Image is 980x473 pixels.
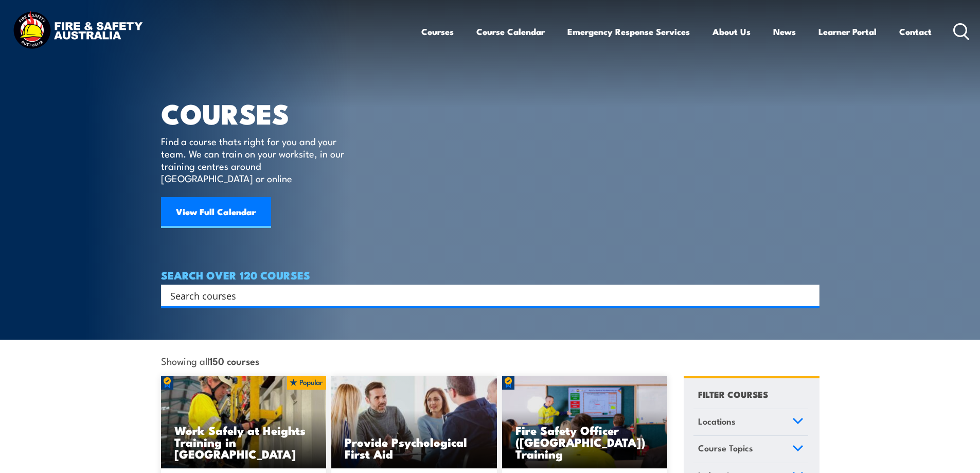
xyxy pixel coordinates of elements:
h4: SEARCH OVER 120 COURSES [161,269,819,281]
strong: 150 courses [209,354,259,367]
button: Search magnifier button [801,288,816,303]
img: Fire Safety Advisor [502,376,668,469]
span: Course Topics [698,441,753,455]
a: About Us [712,18,751,45]
h4: FILTER COURSES [698,387,768,401]
a: Fire Safety Officer ([GEOGRAPHIC_DATA]) Training [502,376,668,469]
a: Contact [899,18,932,45]
a: Provide Psychological First Aid [331,376,497,469]
a: Work Safely at Heights Training in [GEOGRAPHIC_DATA] [161,376,327,469]
a: Course Calendar [476,18,545,45]
img: Mental Health First Aid Training Course from Fire & Safety Australia [331,376,497,469]
form: Search form [172,288,799,303]
h3: Fire Safety Officer ([GEOGRAPHIC_DATA]) Training [515,424,654,460]
a: Emergency Response Services [567,18,690,45]
h3: Provide Psychological First Aid [345,436,484,460]
a: Courses [421,18,454,45]
a: Learner Portal [818,18,877,45]
a: News [773,18,796,45]
h1: COURSES [161,101,359,125]
span: Locations [698,414,736,428]
span: Showing all [161,355,259,366]
img: Work Safely at Heights Training (1) [161,376,327,469]
input: Search input [170,288,797,303]
h3: Work Safely at Heights Training in [GEOGRAPHIC_DATA] [174,424,313,460]
a: View Full Calendar [161,197,271,228]
a: Course Topics [693,436,808,463]
a: Locations [693,409,808,436]
p: Find a course thats right for you and your team. We can train on your worksite, in our training c... [161,135,349,184]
